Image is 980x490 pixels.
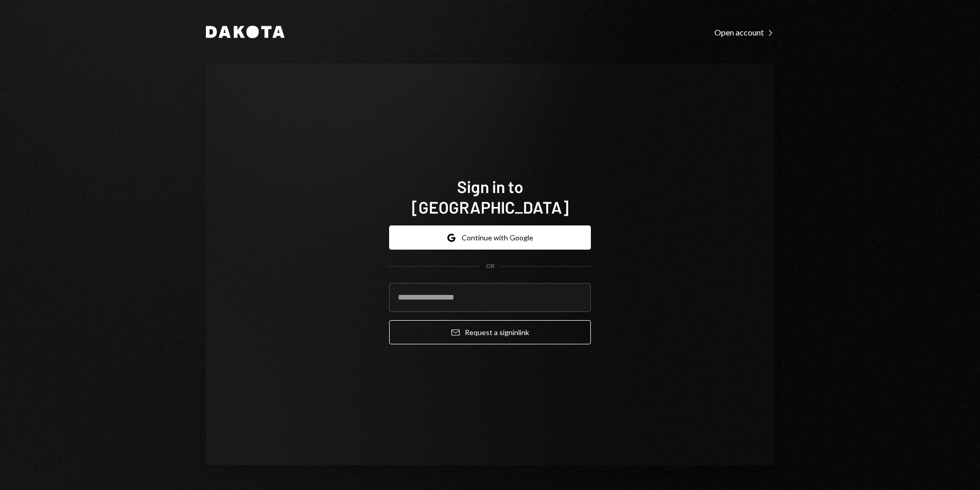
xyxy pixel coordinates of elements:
[486,262,495,271] div: OR
[714,27,774,38] div: Open account
[714,26,774,38] a: Open account
[389,176,591,217] h1: Sign in to [GEOGRAPHIC_DATA]
[389,320,591,344] button: Request a signinlink
[389,225,591,250] button: Continue with Google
